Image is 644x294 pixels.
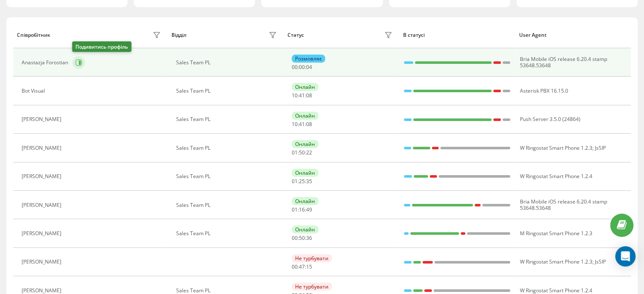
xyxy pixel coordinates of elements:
[292,149,298,156] span: 01
[287,32,304,38] div: Статус
[176,231,279,236] div: Sales Team PL
[306,92,312,99] span: 08
[292,121,312,127] div: : :
[72,41,131,52] div: Подивитись профіль
[520,55,607,69] span: Bria Mobile iOS release 6.20.4 stamp 53648.53648
[292,206,298,213] span: 01
[520,258,592,265] span: W Ringostat Smart Phone 1.2.3
[299,178,305,185] span: 25
[292,64,312,70] div: : :
[292,207,312,213] div: : :
[299,234,305,242] span: 50
[292,93,312,99] div: : :
[292,112,318,120] div: Онлайн
[292,83,318,91] div: Онлайн
[176,116,279,122] div: Sales Team PL
[176,288,279,294] div: Sales Team PL
[299,121,305,128] span: 41
[22,259,64,265] div: [PERSON_NAME]
[292,254,332,262] div: Не турбувати
[594,258,605,265] span: JsSIP
[176,88,279,94] div: Sales Team PL
[171,32,186,38] div: Відділ
[292,179,312,184] div: : :
[306,178,312,185] span: 35
[403,32,511,38] div: В статусі
[299,206,305,213] span: 16
[615,246,636,267] div: Open Intercom Messenger
[292,225,318,234] div: Онлайн
[292,121,298,128] span: 10
[292,140,318,148] div: Онлайн
[17,32,50,38] div: Співробітник
[306,149,312,156] span: 22
[22,288,64,294] div: [PERSON_NAME]
[520,115,580,123] span: Push Server 3.5.0 (24864)
[22,173,64,179] div: [PERSON_NAME]
[306,234,312,242] span: 36
[520,87,568,94] span: Asterisk PBX 16.15.0
[292,178,298,185] span: 01
[22,145,64,151] div: [PERSON_NAME]
[292,264,312,270] div: : :
[306,63,312,71] span: 04
[22,88,47,94] div: Bot Visual
[292,263,298,270] span: 00
[22,116,64,122] div: [PERSON_NAME]
[292,63,298,71] span: 00
[292,169,318,177] div: Онлайн
[520,198,607,211] span: Bria Mobile iOS release 6.20.4 stamp 53648.53648
[519,32,627,38] div: User Agent
[306,206,312,213] span: 49
[299,263,305,270] span: 47
[299,63,305,71] span: 00
[299,92,305,99] span: 41
[594,144,605,151] span: JsSIP
[176,60,279,66] div: Sales Team PL
[176,145,279,151] div: Sales Team PL
[520,287,592,294] span: W Ringostat Smart Phone 1.2.4
[306,263,312,270] span: 15
[292,92,298,99] span: 10
[292,283,332,291] div: Не турбувати
[292,235,312,241] div: : :
[520,144,592,151] span: W Ringostat Smart Phone 1.2.3
[176,173,279,179] div: Sales Team PL
[292,150,312,156] div: : :
[306,121,312,128] span: 08
[292,55,325,63] div: Розмовляє
[292,234,298,242] span: 00
[299,149,305,156] span: 50
[22,231,64,236] div: [PERSON_NAME]
[22,60,70,66] div: Anastazja Forostian
[176,202,279,208] div: Sales Team PL
[292,197,318,205] div: Онлайн
[520,173,592,180] span: W Ringostat Smart Phone 1.2.4
[520,230,592,237] span: M Ringostat Smart Phone 1.2.3
[22,202,64,208] div: [PERSON_NAME]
